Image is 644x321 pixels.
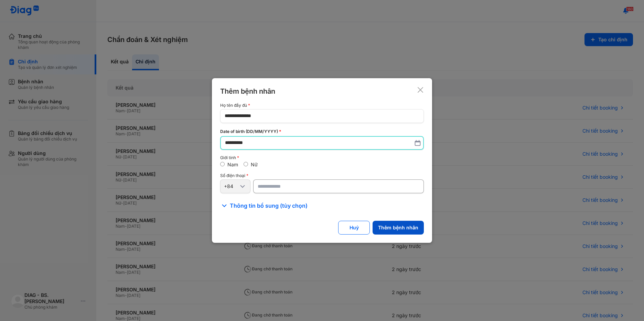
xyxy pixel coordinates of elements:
[224,183,238,189] div: +84
[373,221,424,235] button: Thêm bệnh nhân
[220,128,424,135] div: Date of birth (DD/MM/YYYY)
[220,86,275,96] div: Thêm bệnh nhân
[227,162,238,167] label: Nam
[220,173,424,178] div: Số điện thoại
[220,103,424,108] div: Họ tên đầy đủ
[230,201,308,210] span: Thông tin bổ sung (tùy chọn)
[338,221,370,235] button: Huỷ
[220,155,424,160] div: Giới tính
[251,162,258,167] label: Nữ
